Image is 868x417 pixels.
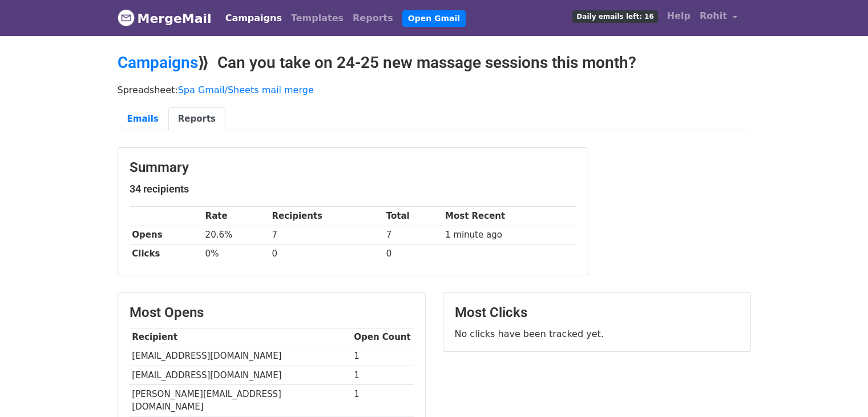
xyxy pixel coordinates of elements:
td: 7 [383,226,442,244]
td: [EMAIL_ADDRESS][DOMAIN_NAME] [130,347,352,366]
th: Clicks [130,244,203,263]
th: Total [383,207,442,226]
td: 0 [269,244,383,263]
th: Open Count [352,328,414,347]
td: [PERSON_NAME][EMAIL_ADDRESS][DOMAIN_NAME] [130,384,352,416]
a: MergeMail [118,6,212,30]
td: 0% [203,244,269,263]
a: Spa Gmail/Sheets mail merge [178,85,314,95]
h3: Summary [130,159,576,176]
a: Reports [348,7,398,30]
a: Daily emails left: 16 [568,5,662,27]
h3: Most Clicks [455,304,739,321]
td: 1 [352,347,414,366]
a: Campaigns [118,53,198,72]
p: No clicks have been tracked yet. [455,328,739,340]
td: 7 [269,226,383,244]
h2: ⟫ Can you take on 24-25 new massage sessions this month? [118,53,751,73]
a: Rohit [695,5,742,31]
a: Emails [118,107,168,131]
a: Open Gmail [402,10,466,27]
p: Spreadsheet: [118,84,751,96]
h3: Most Opens [130,304,414,321]
a: Help [663,5,695,27]
span: Rohit [700,9,727,23]
a: Templates [286,7,348,30]
th: Recipients [269,207,383,226]
span: Daily emails left: 16 [572,10,657,23]
th: Rate [203,207,269,226]
h5: 34 recipients [130,183,576,195]
td: 1 [352,366,414,384]
a: Reports [168,107,225,131]
td: 0 [383,244,442,263]
td: 1 minute ago [442,226,576,244]
th: Opens [130,226,203,244]
th: Most Recent [442,207,576,226]
th: Recipient [130,328,352,347]
img: MergeMail logo [118,9,135,26]
td: 1 [352,384,414,416]
td: [EMAIL_ADDRESS][DOMAIN_NAME] [130,366,352,384]
td: 20.6% [203,226,269,244]
a: Campaigns [221,7,286,30]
